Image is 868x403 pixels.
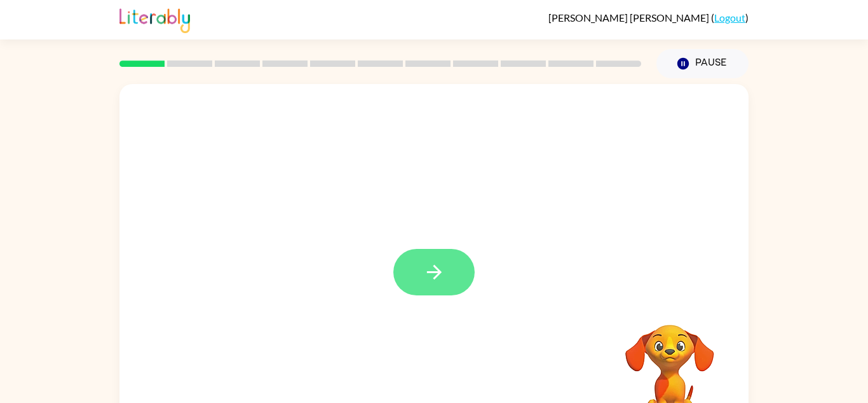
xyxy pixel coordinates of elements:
[119,5,190,33] img: Literably
[656,49,749,78] button: Pause
[714,11,745,24] a: Logout
[548,11,711,24] span: [PERSON_NAME] [PERSON_NAME]
[548,11,749,24] div: ( )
